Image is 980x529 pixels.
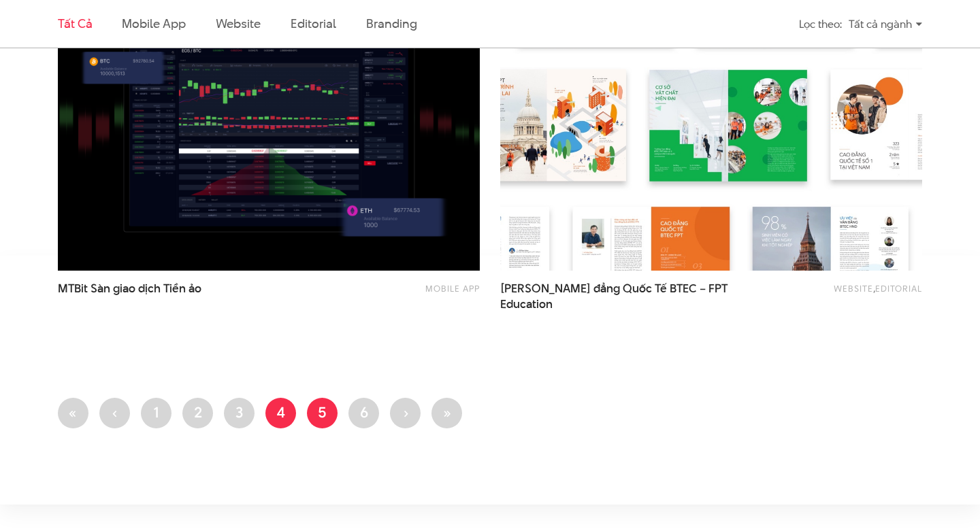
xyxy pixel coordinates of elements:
[58,15,92,32] a: Tất cả
[122,15,185,32] a: Mobile app
[69,402,78,422] span: «
[291,15,336,32] a: Editorial
[708,280,728,296] span: FPT
[216,15,261,32] a: Website
[138,280,161,296] span: dịch
[623,280,652,296] span: Quốc
[700,280,706,296] span: –
[403,402,408,422] span: ›
[753,281,922,305] div: ,
[442,402,451,422] span: »
[141,398,171,428] a: 1
[182,398,213,428] a: 2
[163,280,186,296] span: Tiền
[58,280,88,296] span: MTBit
[500,296,553,312] span: Education
[670,280,697,296] span: BTEC
[91,280,110,296] span: Sàn
[655,280,667,296] span: Tế
[348,398,379,428] a: 6
[224,398,255,428] a: 3
[593,280,620,296] span: đẳng
[875,282,922,294] a: Editorial
[425,282,480,294] a: Mobile app
[500,280,591,296] span: [PERSON_NAME]
[500,281,732,312] a: [PERSON_NAME] đẳng Quốc Tế BTEC – FPT Education
[799,12,842,36] div: Lọc theo:
[366,15,416,32] a: Branding
[58,281,290,312] a: MTBit Sàn giao dịch Tiền ảo
[849,12,922,36] div: Tất cả ngành
[113,280,135,296] span: giao
[307,398,338,428] a: 5
[112,402,118,422] span: ‹
[189,280,201,296] span: ảo
[834,282,873,294] a: Website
